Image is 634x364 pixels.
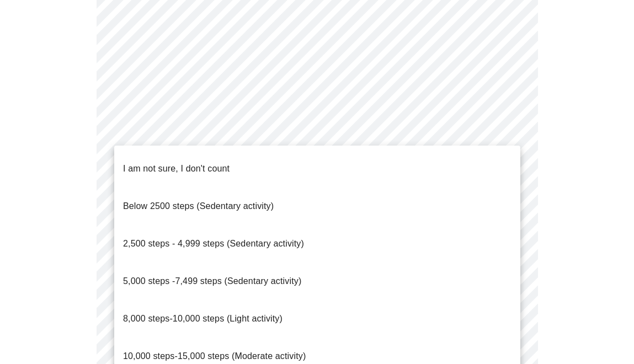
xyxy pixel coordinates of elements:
span: 2,500 steps - 4,999 steps (Sedentary activity) [123,239,304,248]
span: Below 2500 steps (Sedentary activity) [123,201,274,211]
span: I am not sure, I don't count [123,164,230,173]
span: 5,000 steps -7,499 steps (Sedentary activity) [123,276,301,286]
span: 8,000 steps-10,000 steps (Light activity) [123,314,283,323]
span: 10,000 steps-15,000 steps (Moderate activity) [123,351,306,361]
